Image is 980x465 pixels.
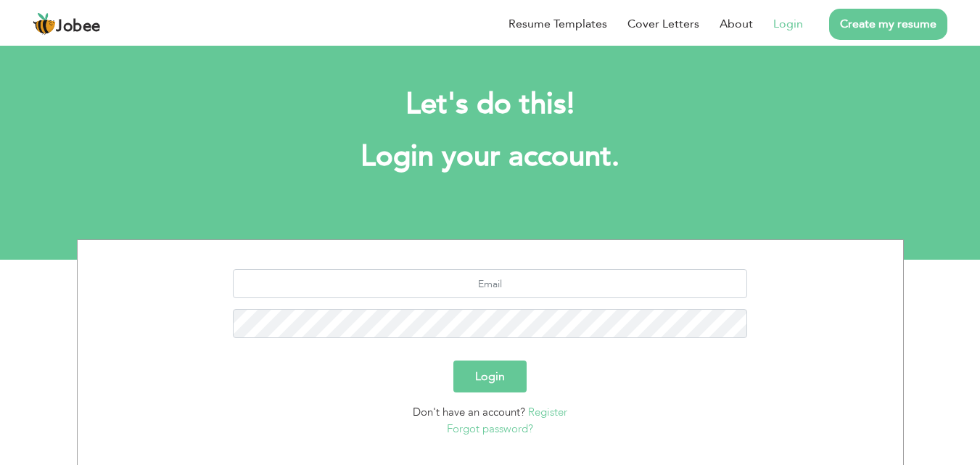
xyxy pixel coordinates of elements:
[773,15,803,33] a: Login
[33,12,101,36] a: Jobee
[627,15,699,33] a: Cover Letters
[99,138,882,176] h1: Login your account.
[413,405,525,419] span: Don't have an account?
[528,405,567,419] a: Register
[508,15,607,33] a: Resume Templates
[233,269,747,298] input: Email
[447,421,533,436] a: Forgot password?
[720,15,753,33] a: About
[453,361,527,392] button: Login
[99,86,882,123] h2: Let's do this!
[33,12,56,36] img: jobee.io
[56,19,101,35] span: Jobee
[829,9,947,40] a: Create my resume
